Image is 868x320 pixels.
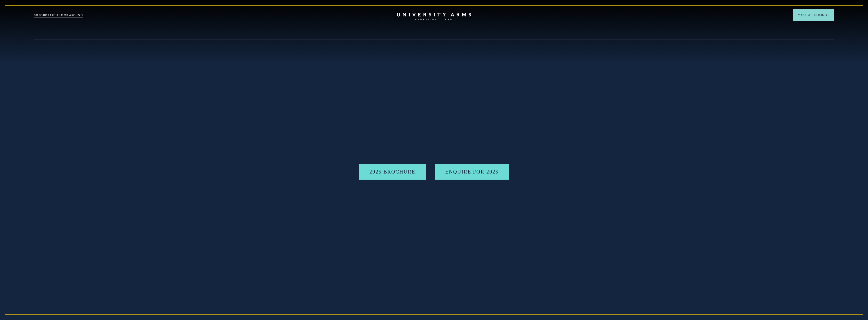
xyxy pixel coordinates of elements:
a: 2025 BROCHURE [359,164,426,180]
span: Make a Booking [798,13,829,17]
button: Make a BookingArrow icon [793,9,834,21]
img: Arrow icon [827,14,829,16]
a: Home [397,13,471,21]
a: Enquire for 2025 [435,164,509,180]
a: 3D TOUR:TAKE A LOOK AROUND [34,13,83,18]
